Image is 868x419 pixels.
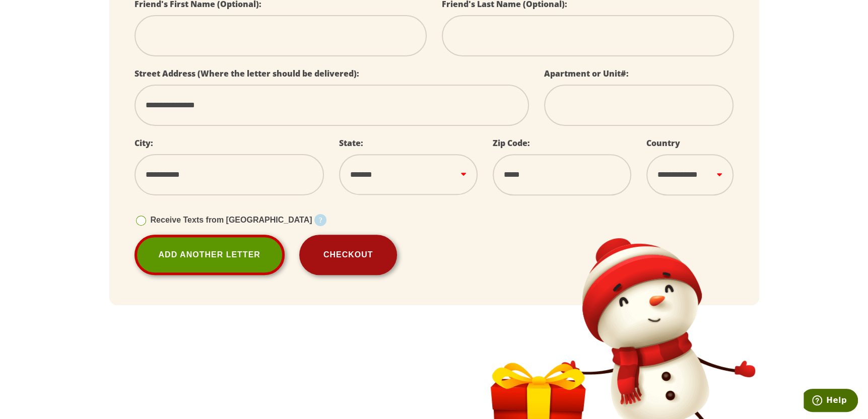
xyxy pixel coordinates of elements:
label: City: [135,137,153,149]
button: Checkout [299,235,397,275]
a: Add Another Letter [135,235,285,275]
label: Street Address (Where the letter should be delivered): [135,68,359,79]
label: Apartment or Unit#: [544,68,629,79]
span: Receive Texts from [GEOGRAPHIC_DATA] [151,216,312,224]
label: Zip Code: [493,137,530,149]
label: Country [646,137,680,149]
iframe: Opens a widget where you can find more information [804,389,858,414]
label: State: [339,137,363,149]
